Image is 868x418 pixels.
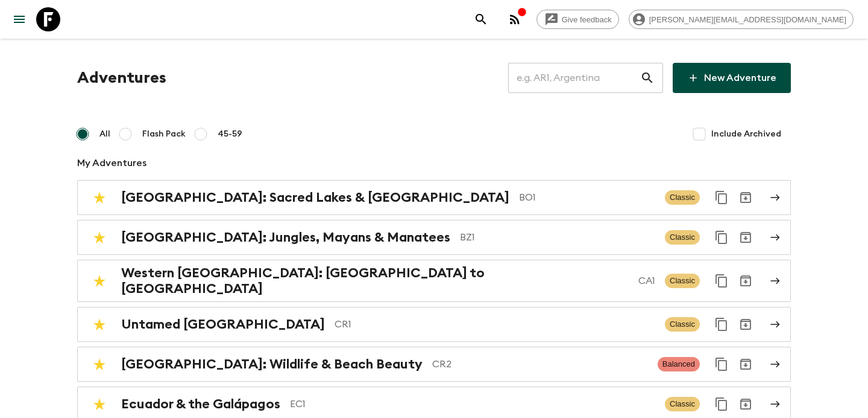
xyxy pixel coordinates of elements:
a: [GEOGRAPHIC_DATA]: Sacred Lakes & [GEOGRAPHIC_DATA]BO1ClassicDuplicate for 45-59Archive [77,180,791,215]
span: 45-59 [218,128,242,140]
button: menu [7,7,31,31]
span: Classic [665,274,700,288]
span: Give feedback [555,15,618,24]
span: Flash Pack [142,128,186,140]
h2: Western [GEOGRAPHIC_DATA]: [GEOGRAPHIC_DATA] to [GEOGRAPHIC_DATA] [121,265,629,297]
div: [PERSON_NAME][EMAIL_ADDRESS][DOMAIN_NAME] [629,10,854,29]
a: New Adventure [673,63,791,93]
a: [GEOGRAPHIC_DATA]: Wildlife & Beach BeautyCR2BalancedDuplicate for 45-59Archive [77,347,791,382]
p: CR2 [432,357,648,371]
p: BZ1 [460,230,655,245]
p: EC1 [290,397,655,411]
a: Give feedback [536,10,619,29]
button: Archive [734,225,758,249]
a: [GEOGRAPHIC_DATA]: Jungles, Mayans & ManateesBZ1ClassicDuplicate for 45-59Archive [77,220,791,255]
span: Balanced [658,357,700,371]
p: BO1 [519,190,655,205]
span: Classic [665,230,700,245]
p: My Adventures [77,156,791,170]
button: Archive [734,352,758,376]
button: search adventures [469,7,493,31]
span: Classic [665,397,700,411]
h2: Ecuador & the Galápagos [121,396,280,412]
h2: [GEOGRAPHIC_DATA]: Wildlife & Beach Beauty [121,356,423,372]
button: Duplicate for 45-59 [709,392,734,416]
button: Duplicate for 45-59 [709,269,734,293]
a: Untamed [GEOGRAPHIC_DATA]CR1ClassicDuplicate for 45-59Archive [77,307,791,342]
span: Include Archived [711,128,781,140]
span: Classic [665,317,700,332]
p: CA1 [638,274,655,288]
button: Archive [734,392,758,416]
p: CR1 [335,317,655,332]
button: Archive [734,185,758,210]
span: All [99,128,110,140]
h2: [GEOGRAPHIC_DATA]: Jungles, Mayans & Manatees [121,230,450,245]
span: Classic [665,190,700,205]
button: Duplicate for 45-59 [709,225,734,249]
button: Duplicate for 45-59 [709,352,734,376]
span: [PERSON_NAME][EMAIL_ADDRESS][DOMAIN_NAME] [643,15,853,24]
button: Duplicate for 45-59 [709,185,734,210]
input: e.g. AR1, Argentina [508,61,640,95]
a: Western [GEOGRAPHIC_DATA]: [GEOGRAPHIC_DATA] to [GEOGRAPHIC_DATA]CA1ClassicDuplicate for 45-59Arc... [77,260,791,302]
h2: Untamed [GEOGRAPHIC_DATA] [121,317,325,332]
button: Archive [734,269,758,293]
h1: Adventures [77,66,166,90]
button: Archive [734,312,758,336]
h2: [GEOGRAPHIC_DATA]: Sacred Lakes & [GEOGRAPHIC_DATA] [121,190,509,205]
button: Duplicate for 45-59 [709,312,734,336]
